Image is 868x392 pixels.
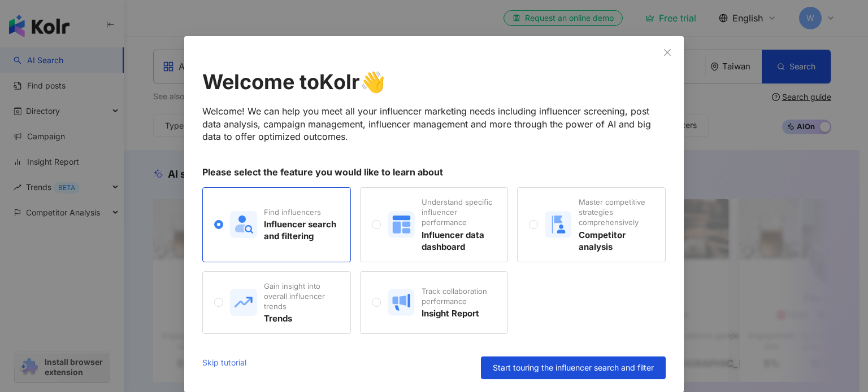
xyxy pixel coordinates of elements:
[202,356,246,379] a: Skip tutorial
[656,41,679,64] button: Close
[202,68,666,96] div: Welcome to Kolr 👋
[264,312,338,324] div: Trends
[481,356,666,379] button: Start touring the influencer search and filter
[264,207,338,217] div: Find influencers
[663,48,672,57] span: close
[493,363,654,372] span: Start touring the influencer search and filter
[422,229,496,253] div: Influencer data dashboard
[202,105,666,143] div: Welcome! We can help you meet all your influencer marketing needs including influencer screening,...
[202,166,666,178] div: Please select the feature you would like to learn about
[579,197,653,228] div: Master competitive strategies comprehensively
[422,307,496,319] div: Insight Report
[422,286,496,306] div: Track collaboration performance
[422,197,496,228] div: Understand specific influencer performance
[579,229,653,253] div: Competitor analysis
[264,281,338,312] div: Gain insight into overall influencer trends
[264,218,338,242] div: Influencer search and filtering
